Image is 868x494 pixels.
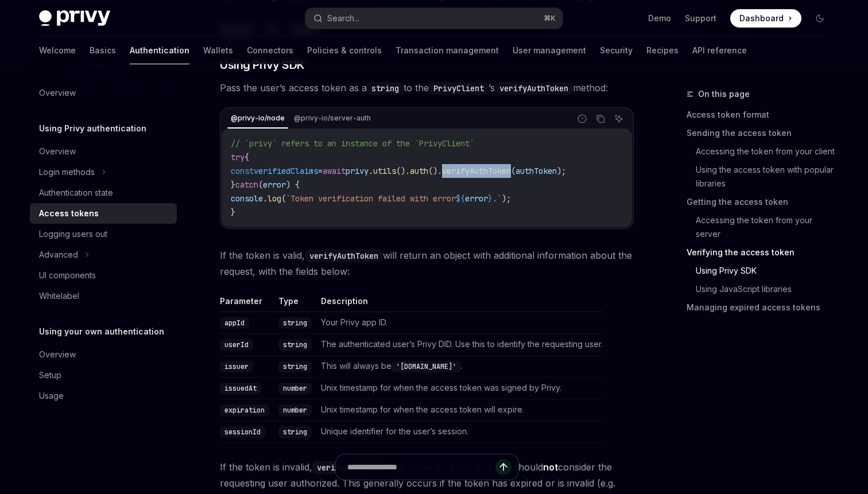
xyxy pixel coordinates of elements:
[39,86,76,100] div: Overview
[220,339,253,351] code: userId
[811,9,829,28] button: Toggle dark mode
[318,166,323,176] span: =
[39,248,78,262] div: Advanced
[307,37,382,64] a: Policies & controls
[245,152,249,162] span: {
[557,166,566,176] span: );
[687,243,838,262] a: Verifying the access token
[39,227,107,241] div: Logging users out
[502,193,511,204] span: );
[278,426,312,438] code: string
[281,193,286,204] span: (
[231,193,263,204] span: console
[231,180,235,190] span: }
[290,111,374,125] div: @privy-io/server-auth
[429,82,489,95] code: PrivyClient
[687,124,838,142] a: Sending the access token
[593,111,608,126] button: Copy the contents from the code block
[687,142,838,161] a: Accessing the token from your client
[687,298,838,317] a: Managing expired access tokens
[347,454,495,480] input: Ask a question...
[39,122,146,135] h5: Using Privy authentication
[428,166,442,176] span: ().
[231,207,235,217] span: }
[396,166,410,176] span: ().
[39,368,61,382] div: Setup
[278,339,312,351] code: string
[220,80,634,96] span: Pass the user’s access token as a to the ’s method:
[39,389,64,403] div: Usage
[648,13,671,24] a: Demo
[316,421,603,442] td: Unique identifier for the user’s session.
[30,224,177,244] a: Logging users out
[30,286,177,306] a: Whitelabel
[323,166,346,176] span: await
[220,57,305,73] span: Using Privy SDK
[278,404,312,416] code: number
[687,193,838,211] a: Getting the access token
[611,111,626,126] button: Ask AI
[316,333,603,355] td: The authenticated user’s Privy DID. Use this to identify the requesting user.
[90,37,116,64] a: Basics
[39,10,110,26] img: dark logo
[39,145,76,158] div: Overview
[220,426,265,438] code: sessionId
[39,207,99,220] div: Access tokens
[203,37,233,64] a: Wallets
[687,106,838,124] a: Access token format
[227,111,288,125] div: @privy-io/node
[39,289,79,303] div: Whitelabel
[305,8,563,29] button: Search...⌘K
[495,459,511,475] button: Send message
[600,37,633,64] a: Security
[278,317,312,329] code: string
[263,180,286,190] span: error
[685,13,716,24] a: Support
[286,180,300,190] span: ) {
[39,165,95,179] div: Login methods
[30,182,177,203] a: Authentication state
[367,82,404,95] code: string
[687,262,838,280] a: Using Privy SDK
[316,312,603,333] td: Your Privy app ID.
[39,186,113,200] div: Authentication state
[373,166,396,176] span: utils
[442,166,511,176] span: verifyAuthToken
[278,383,312,394] code: number
[544,14,556,23] span: ⌘ K
[687,161,838,193] a: Using the access token with popular libraries
[235,180,258,190] span: catch
[231,138,474,149] span: // `privy` refers to an instance of the `PrivyClient`
[30,162,177,182] button: Login methods
[220,295,274,312] th: Parameter
[305,250,383,262] code: verifyAuthToken
[274,295,316,312] th: Type
[369,166,373,176] span: .
[231,152,245,162] span: try
[488,193,493,204] span: }
[495,82,573,95] code: verifyAuthToken
[646,37,679,64] a: Recipes
[739,13,784,24] span: Dashboard
[30,265,177,286] a: UI components
[511,166,516,176] span: (
[513,37,586,64] a: User management
[220,404,269,416] code: expiration
[30,141,177,162] a: Overview
[30,83,177,103] a: Overview
[220,317,249,329] code: appId
[316,355,603,377] td: This will always be .
[220,361,253,372] code: issuer
[231,166,254,176] span: const
[247,37,293,64] a: Connectors
[39,348,76,361] div: Overview
[316,295,603,312] th: Description
[263,193,268,204] span: .
[130,37,189,64] a: Authentication
[316,377,603,399] td: Unix timestamp for when the access token was signed by Privy.
[687,280,838,298] a: Using JavaScript libraries
[392,361,461,372] code: '[DOMAIN_NAME]'
[316,399,603,421] td: Unix timestamp for when the access token will expire.
[575,111,590,126] button: Report incorrect code
[327,11,359,25] div: Search...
